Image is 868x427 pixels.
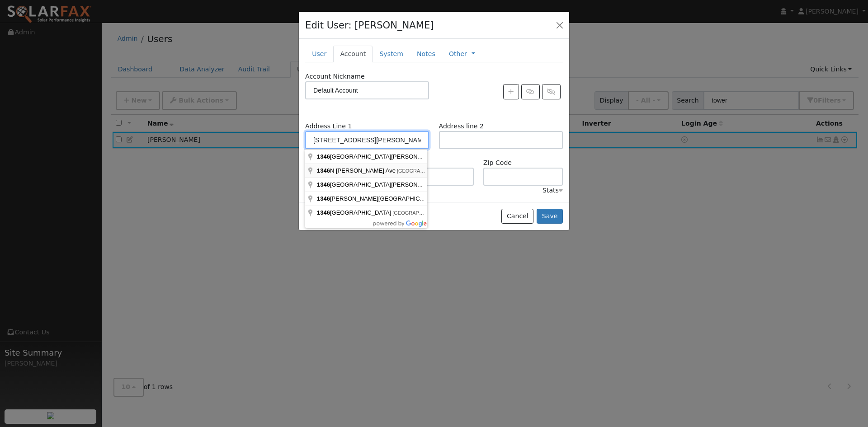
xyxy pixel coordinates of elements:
a: Notes [410,46,442,62]
span: [GEOGRAPHIC_DATA][PERSON_NAME] [317,181,441,188]
span: [GEOGRAPHIC_DATA], [GEOGRAPHIC_DATA], [GEOGRAPHIC_DATA] [392,210,553,216]
button: Link Account [521,84,540,99]
span: [PERSON_NAME][GEOGRAPHIC_DATA] [317,195,441,202]
span: [GEOGRAPHIC_DATA], [GEOGRAPHIC_DATA], [GEOGRAPHIC_DATA] [397,168,558,174]
h4: Edit User: [PERSON_NAME] [305,18,434,33]
span: [GEOGRAPHIC_DATA] [317,209,392,216]
span: 1346 [317,167,330,174]
div: Stats [542,186,563,195]
button: Unlink Account [542,84,561,99]
span: 1346 [317,181,330,188]
label: Address Line 1 [305,122,352,131]
a: Account [333,46,373,62]
button: Save [537,209,563,224]
span: 1346 [317,209,330,216]
span: N [PERSON_NAME] Ave [317,167,397,174]
span: [GEOGRAPHIC_DATA][PERSON_NAME] [317,153,441,160]
button: Create New Account [503,84,519,99]
a: System [373,46,410,62]
a: User [305,46,333,62]
button: Cancel [501,209,533,224]
a: Other [449,49,467,59]
label: Zip Code [483,158,512,168]
label: Address line 2 [439,122,484,131]
label: Account Nickname [305,72,365,81]
span: 1346 [317,195,330,202]
span: 1346 [317,153,330,160]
